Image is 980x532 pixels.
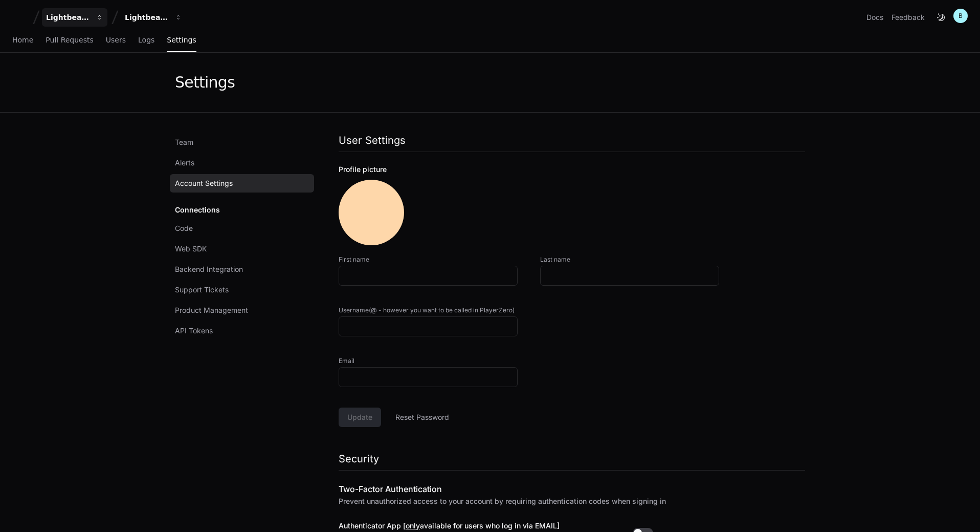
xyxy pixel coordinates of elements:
[170,260,314,279] a: Backend Integration
[46,12,90,23] div: Lightbeam Health
[121,8,186,27] button: Lightbeam Health Solutions
[42,8,107,27] button: Lightbeam Health
[106,29,126,52] a: Users
[339,256,535,264] label: First name
[138,29,154,52] a: Logs
[406,521,420,530] u: only
[175,158,194,168] span: Alerts
[175,285,229,295] span: Support Tickets
[46,29,93,52] a: Pull Requests
[390,412,454,422] span: Reset Password
[339,520,600,532] h3: Authenticator App [ available for users who log in via EMAIL]
[866,12,883,23] a: Docs
[953,9,968,23] button: B
[170,301,314,320] a: Product Management
[339,133,406,147] h1: User Settings
[381,408,463,427] button: Reset Password
[170,240,314,258] a: Web SDK
[540,256,737,264] label: Last name
[46,37,93,43] span: Pull Requests
[892,12,925,23] button: Feedback
[339,495,805,507] p: Prevent unauthorized access to your account by requiring authentication codes when signing in
[175,244,207,254] span: Web SDK
[170,281,314,299] a: Support Tickets
[167,29,196,52] a: Settings
[369,306,515,314] span: (@ - however you want to be called in PlayerZero)
[339,452,805,466] h1: Security
[170,219,314,238] a: Code
[959,12,963,20] h1: B
[175,223,193,233] span: Code
[170,322,314,340] a: API Tokens
[12,29,33,52] a: Home
[125,12,169,23] div: Lightbeam Health Solutions
[175,178,233,188] span: Account Settings
[175,326,213,336] span: API Tokens
[170,133,314,152] a: Team
[175,305,248,315] span: Product Management
[12,37,33,43] span: Home
[175,73,235,92] div: Settings
[138,37,154,43] span: Logs
[339,306,535,314] label: Username
[339,357,535,365] label: Email
[339,164,805,175] div: Profile picture
[339,483,805,495] h2: Two-Factor Authentication
[170,174,314,193] a: Account Settings
[106,37,126,43] span: Users
[170,154,314,172] a: Alerts
[175,264,243,274] span: Backend Integration
[175,137,193,147] span: Team
[167,37,196,43] span: Settings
